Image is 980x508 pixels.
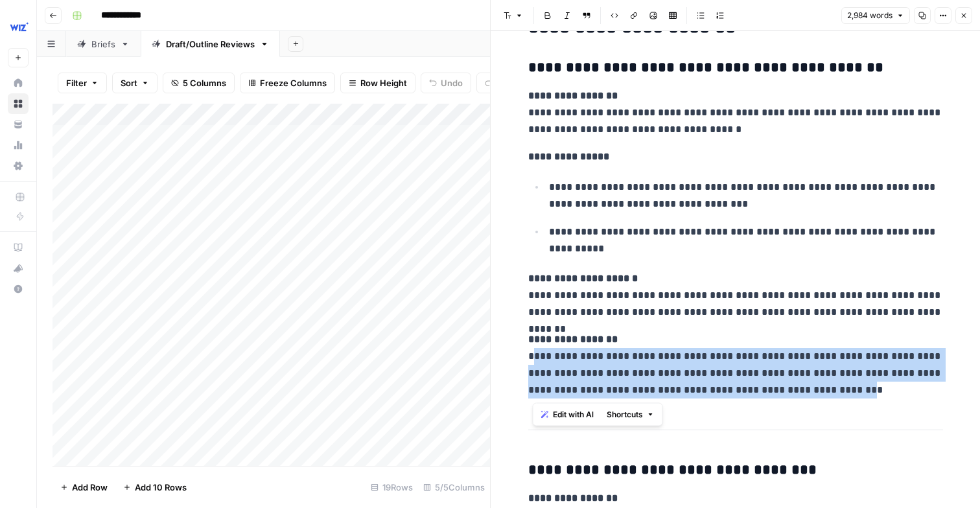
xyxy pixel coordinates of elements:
div: Draft/Outline Reviews [166,38,255,51]
span: 2,984 words [847,10,892,21]
button: Undo [421,73,471,93]
span: Row Height [360,76,407,89]
a: Usage [8,135,29,156]
span: Sort [121,76,137,89]
span: Undo [441,76,463,89]
button: Add Row [52,477,115,498]
div: 5/5 Columns [418,477,490,498]
span: Shortcuts [607,409,643,421]
a: Browse [8,93,29,114]
button: Filter [58,73,107,93]
button: What's new? [8,258,29,279]
button: Add 10 Rows [115,477,194,498]
button: Sort [112,73,157,93]
a: Draft/Outline Reviews [141,31,280,57]
img: Wiz Logo [8,15,31,38]
button: Help + Support [8,279,29,299]
button: Row Height [340,73,415,93]
span: Freeze Columns [260,76,327,89]
button: Shortcuts [601,406,660,423]
div: What's new? [8,259,28,278]
a: AirOps Academy [8,237,29,258]
div: 19 Rows [366,477,418,498]
div: Briefs [91,38,115,51]
button: 5 Columns [163,73,235,93]
span: 5 Columns [183,76,226,89]
a: Briefs [66,31,141,57]
span: Filter [66,76,87,89]
a: Settings [8,156,29,176]
span: Add Row [72,481,108,494]
span: Add 10 Rows [135,481,187,494]
button: 2,984 words [841,7,910,24]
button: Workspace: Wiz [8,10,29,43]
button: Freeze Columns [240,73,335,93]
a: Home [8,73,29,93]
button: Edit with AI [536,406,599,423]
a: Your Data [8,114,29,135]
span: Edit with AI [553,409,594,421]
